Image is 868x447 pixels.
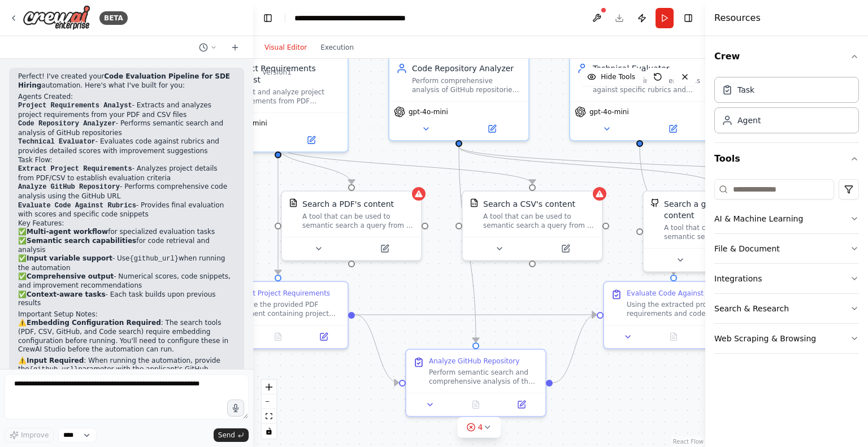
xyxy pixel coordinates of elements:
div: Technical Evaluator [593,63,702,74]
button: Open in side panel [304,330,343,344]
strong: Code Evaluation Pipeline for SDE Hiring [18,72,230,89]
div: BETA [99,11,128,25]
code: {github_url} [129,255,178,263]
div: Extract Project RequirementsAnalyze the provided PDF document containing project details and the ... [207,281,349,349]
button: 4 [458,417,501,438]
g: Edge from ebb8aa3f-a2c9-4509-bb13-8e7bee2bc289 to d4ffdc21-64c5-4606-91b0-10741d6f0caf [553,309,596,388]
code: Extract Project Requirements [18,165,132,173]
div: Agent [737,115,761,126]
img: Logo [23,5,90,31]
h2: Key Features: [18,219,235,228]
button: Improve [5,428,54,442]
h2: Task Flow: [18,156,235,165]
div: A tool that can be used to semantic search a query from a PDF's content. [302,212,414,230]
span: Send [218,431,235,440]
div: Code Repository AnalyzerPerform comprehensive analysis of GitHub repositories by examining code s... [388,55,530,141]
div: Version 1 [262,68,292,77]
g: Edge from 913cbd44-673f-4e09-96ae-eaba2451305c to ebb8aa3f-a2c9-4509-bb13-8e7bee2bc289 [355,309,398,388]
div: Analyze GitHub RepositoryPerform semantic search and comprehensive analysis of the applicant's Gi... [405,349,546,417]
nav: breadcrumb [294,12,422,24]
button: zoom in [262,380,276,394]
button: fit view [262,409,276,424]
div: Analyze GitHub Repository [429,357,519,366]
div: Perform comprehensive analysis of GitHub repositories by examining code structure, implementation... [412,76,522,94]
h2: Important Setup Notes: [18,310,235,319]
button: Open in side panel [353,242,416,255]
button: AI & Machine Learning [714,204,859,233]
li: - Evaluates code against rubrics and provides detailed scores with improvement suggestions [18,137,235,155]
button: Hide Tools [580,68,642,86]
strong: Semantic search capabilities [27,237,136,245]
p: Perfect! I've created your automation. Here's what I've built for you: [18,72,235,90]
button: Search & Research [714,294,859,323]
a: React Flow attribution [673,439,704,445]
button: Hide left sidebar [260,10,276,26]
code: {github_url} [29,366,78,374]
button: toggle interactivity [262,424,276,439]
button: Start a new chat [226,41,244,54]
p: ✅ for specialized evaluation tasks ✅ for code retrieval and analysis ✅ - Use when running the aut... [18,228,235,307]
g: Edge from da47821a-6a7b-4de6-9264-945ccb9a1fa7 to d4ffdc21-64c5-4606-91b0-10741d6f0caf [634,146,679,274]
div: A tool that can be used to semantic search a query from a CSV's content. [483,212,595,230]
h4: Resources [714,11,761,25]
img: GithubSearchTool [650,198,659,207]
li: - Analyzes project details from PDF/CSV to establish evaluation criteria [18,164,235,183]
p: ⚠️ : When running the automation, provide the parameter with the applicant's GitHub repository URL. [18,357,235,384]
button: No output available [452,398,500,411]
span: Hide Tools [601,72,635,81]
strong: Context-aware tasks [27,290,106,298]
div: Extract Project Requirements [231,289,330,298]
code: Code Repository Analyzer [18,120,116,128]
strong: Multi-agent workflow [27,228,108,236]
div: Technical EvaluatorEvaluate code implementations against specific rubrics and criteria, providing... [569,55,710,141]
code: Project Requirements Analyst [18,102,132,110]
div: Tools [714,175,859,363]
div: GithubSearchToolSearch a github repo's contentA tool that can be used to semantic search a query ... [643,190,784,272]
li: - Extracts and analyzes project requirements from your PDF and CSV files [18,101,235,119]
code: Analyze GitHub Repository [18,183,120,191]
button: File & Document [714,234,859,263]
button: Crew [714,41,859,72]
g: Edge from 913cbd44-673f-4e09-96ae-eaba2451305c to d4ffdc21-64c5-4606-91b0-10741d6f0caf [355,309,596,320]
button: No output available [650,330,698,344]
g: Edge from 80c116f8-3cfb-4a7f-8c6c-fbdb9363506c to ebb8aa3f-a2c9-4509-bb13-8e7bee2bc289 [453,146,481,342]
button: Open in side panel [460,122,524,136]
h2: Agents Created: [18,93,235,102]
span: gpt-4o-mini [409,107,448,116]
img: PDFSearchTool [289,198,298,207]
span: gpt-4o-mini [589,107,629,116]
div: React Flow controls [262,380,276,439]
li: - Performs comprehensive code analysis using the GitHub URL [18,183,235,201]
strong: Input variable support [27,254,112,262]
code: Evaluate Code Against Rubrics [18,202,136,210]
div: Evaluate Code Against Rubrics [627,289,731,298]
div: Analyze the provided PDF document containing project details and the CSV file with applicant info... [231,300,341,318]
p: ⚠️ : The search tools (PDF, CSV, GitHub, and Code search) require embedding configuration before ... [18,319,235,354]
div: Project Requirements AnalystExtract and analyze project requirements from PDF documents and CSV f... [207,55,349,153]
strong: Comprehensive output [27,272,114,280]
button: Open in side panel [641,122,705,136]
li: - Provides final evaluation with scores and specific code snippets [18,201,235,219]
strong: Embedding Configuration Required [27,319,161,327]
div: Search a PDF's content [302,198,394,210]
button: Web Scraping & Browsing [714,324,859,353]
div: Code Repository Analyzer [412,63,522,74]
div: A tool that can be used to semantic search a query from a github repo's content. This is not the ... [664,223,776,241]
button: Switch to previous chat [194,41,222,54]
button: Tools [714,143,859,175]
g: Edge from 9a3a1170-e6fd-4d39-8a3b-ec453ee2842e to 4e305084-a807-42c3-a95d-4912a3be61a9 [272,146,538,184]
div: Project Requirements Analyst [231,63,341,85]
li: - Performs semantic search and analysis of GitHub repositories [18,119,235,137]
div: Using the extracted project requirements and code analysis, evaluate the applicant's implementati... [627,300,736,318]
button: Visual Editor [258,41,314,54]
span: Improve [21,431,49,440]
strong: Input Required [27,357,84,364]
span: 4 [478,422,483,433]
button: zoom out [262,394,276,409]
div: CSVSearchToolSearch a CSV's contentA tool that can be used to semantic search a query from a CSV'... [462,190,603,261]
button: Hide right sidebar [680,10,696,26]
button: Execution [314,41,361,54]
img: CSVSearchTool [470,198,479,207]
button: Click to speak your automation idea [227,400,244,416]
g: Edge from 9a3a1170-e6fd-4d39-8a3b-ec453ee2842e to 913cbd44-673f-4e09-96ae-eaba2451305c [272,146,284,274]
